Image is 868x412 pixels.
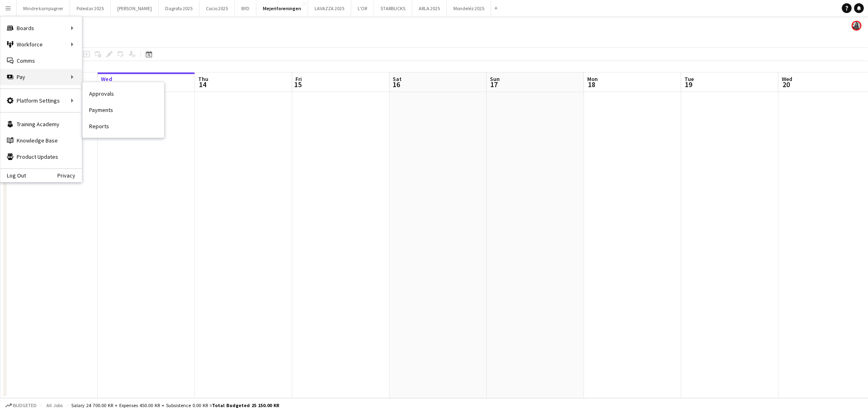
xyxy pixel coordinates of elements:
span: 15 [294,80,302,89]
div: Workforce [0,36,82,53]
button: Cocio 2025 [199,0,235,16]
span: Total Budgeted 25 150.00 KR [212,402,279,408]
span: All jobs [45,402,64,408]
a: Comms [0,53,82,69]
button: Polestar 2025 [70,0,111,16]
button: ARLA 2025 [412,0,447,16]
span: 17 [489,80,500,89]
a: Approvals [83,85,164,102]
a: Privacy [57,172,82,179]
button: STARBUCKS [374,0,412,16]
button: BYD [235,0,256,16]
a: Reports [83,118,164,134]
div: Pay [0,69,82,85]
button: LAVAZZA 2025 [308,0,351,16]
button: Mejeriforeningen [256,0,308,16]
span: 20 [781,80,792,89]
button: Mindre kampagner [17,0,70,16]
span: Sun [490,75,500,83]
span: 16 [391,80,402,89]
a: Knowledge Base [0,132,82,149]
div: Salary 24 700.00 KR + Expenses 450.00 KR + Subsistence 0.00 KR = [71,402,279,408]
span: 14 [197,80,208,89]
button: L'OR [351,0,374,16]
span: 18 [586,80,598,89]
span: Wed [782,75,792,83]
a: Training Academy [0,116,82,132]
span: 13 [100,80,112,89]
a: Payments [83,102,164,118]
span: Fri [295,75,302,83]
button: Dagrofa 2025 [159,0,199,16]
button: [PERSON_NAME] [111,0,159,16]
span: Mon [587,75,598,83]
a: Log Out [0,172,26,179]
div: Boards [0,20,82,36]
app-user-avatar: Mia Tidemann [852,21,861,31]
span: Tue [684,75,694,83]
span: Sat [393,75,402,83]
span: Thu [198,75,208,83]
span: Budgeted [13,403,37,408]
a: Product Updates [0,149,82,165]
span: 19 [683,80,694,89]
div: Platform Settings [0,92,82,109]
button: Budgeted [4,401,38,410]
button: Mondeléz 2025 [447,0,491,16]
span: Wed [101,75,112,83]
